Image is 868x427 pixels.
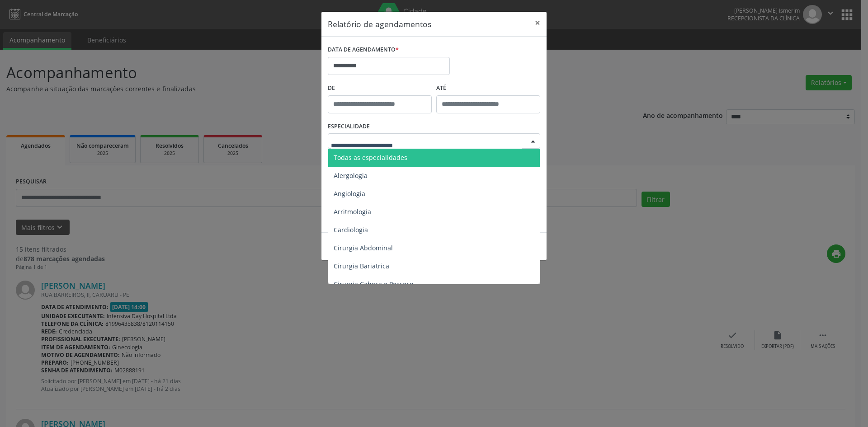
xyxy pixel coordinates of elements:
[334,244,393,252] span: Cirurgia Abdominal
[328,43,399,57] label: DATA DE AGENDAMENTO
[334,225,368,234] span: Cardiologia
[328,18,431,30] h5: Relatório de agendamentos
[334,153,407,162] span: Todas as especialidades
[334,207,371,216] span: Arritmologia
[436,81,540,95] label: ATÉ
[328,81,432,95] label: De
[528,12,547,34] button: Close
[334,262,389,270] span: Cirurgia Bariatrica
[334,189,365,198] span: Angiologia
[328,120,370,134] label: ESPECIALIDADE
[334,171,368,180] span: Alergologia
[334,280,413,288] span: Cirurgia Cabeça e Pescoço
